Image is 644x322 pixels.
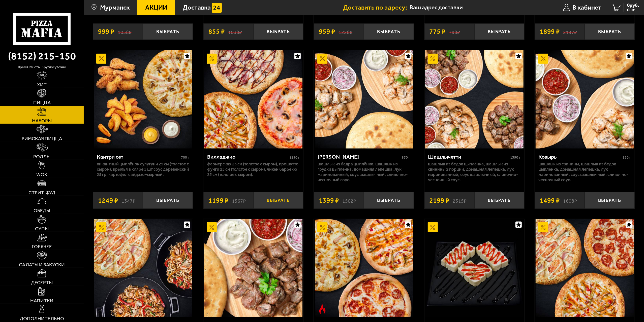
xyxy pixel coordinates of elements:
[32,244,52,249] span: Горячее
[585,23,635,40] button: Выбрать
[93,50,193,149] a: АкционныйКантри сет
[317,222,327,232] img: Акционный
[121,197,135,204] s: 1347 ₽
[315,50,413,149] img: Дон Цыпа
[31,280,53,285] span: Десерты
[32,118,52,123] span: Наборы
[30,298,53,303] span: Напитки
[96,222,106,232] img: Акционный
[203,50,303,149] a: АкционныйВилладжио
[319,28,335,35] span: 959 ₽
[535,50,635,149] a: АкционныйКозырь
[428,154,509,160] div: Шашлычетти
[314,219,414,317] a: АкционныйОстрое блюдоБеатриче
[93,219,193,317] a: АкционныйВилла Капри
[314,50,414,149] a: АкционныйДон Цыпа
[97,154,180,160] div: Кантри сет
[474,23,524,40] button: Выбрать
[453,197,467,204] s: 2315 ₽
[98,28,114,35] span: 999 ₽
[207,161,300,177] p: Фермерская 25 см (толстое с сыром), Прошутто Фунги 25 см (толстое с сыром), Чикен Барбекю 25 см (...
[424,219,524,317] a: АкционныйИскушение
[572,4,601,11] span: В кабинет
[342,197,356,204] s: 1502 ₽
[536,50,634,149] img: Козырь
[97,161,189,177] p: Пикантный цыплёнок сулугуни 25 см (толстое с сыром), крылья в кляре 5 шт соус деревенский 25 гр, ...
[535,219,635,317] a: АкционныйСупер Трио
[428,54,438,64] img: Акционный
[98,197,118,204] span: 1249 ₽
[563,28,577,35] s: 2147 ₽
[96,54,106,64] img: Акционный
[540,28,560,35] span: 1899 ₽
[28,190,55,195] span: Стрит-фуд
[538,161,631,183] p: шашлык из свинины, шашлык из бедра цыплёнка, домашняя лепешка, лук маринованный, соус шашлычный, ...
[364,192,414,208] button: Выбрать
[20,316,64,321] span: Дополнительно
[627,3,639,8] span: 0 руб.
[203,219,303,317] a: АкционныйСекрет Мафии
[94,219,192,317] img: Вилла Капри
[402,155,410,160] span: 850 г
[183,4,211,11] span: Доставка
[118,28,132,35] s: 1058 ₽
[425,50,524,149] img: Шашлычетти
[145,4,167,11] span: Акции
[36,172,47,177] span: WOK
[228,28,242,35] s: 1038 ₽
[204,50,302,149] img: Вилладжио
[232,197,246,204] s: 1567 ₽
[208,197,229,204] span: 1199 ₽
[510,155,520,160] span: 1390 г
[208,28,225,35] span: 855 ₽
[289,155,300,160] span: 1290 г
[428,222,438,232] img: Акционный
[317,54,327,64] img: Акционный
[429,28,446,35] span: 775 ₽
[540,197,560,204] span: 1499 ₽
[207,222,217,232] img: Акционный
[19,262,65,267] span: Салаты и закуски
[204,219,302,317] img: Секрет Мафии
[339,28,352,35] s: 1228 ₽
[253,192,303,208] button: Выбрать
[212,3,222,13] img: 15daf4d41897b9f0e9f617042186c801.svg
[207,154,288,160] div: Вилладжио
[424,50,524,149] a: АкционныйШашлычетти
[319,197,339,204] span: 1399 ₽
[429,197,449,204] span: 2199 ₽
[34,208,50,213] span: Обеды
[585,192,635,208] button: Выбрать
[563,197,577,204] s: 1608 ₽
[37,82,47,87] span: Хит
[94,50,192,149] img: Кантри сет
[428,161,520,183] p: шашлык из бедра цыплёнка, шашлык из свинины 2 порции, домашняя лепешка, лук маринованный, соус ша...
[33,154,50,159] span: Роллы
[627,8,639,12] span: 0 шт.
[315,219,413,317] img: Беатриче
[425,219,524,317] img: Искушение
[207,54,217,64] img: Акционный
[474,192,524,208] button: Выбрать
[181,155,189,160] span: 700 г
[33,100,51,105] span: Пицца
[364,23,414,40] button: Выбрать
[100,4,130,11] span: Мурманск
[318,161,410,183] p: шашлык из бедра цыплёнка, шашлык из грудки цыпленка, домашняя лепешка, лук маринованный, соус шаш...
[623,155,631,160] span: 850 г
[343,4,410,11] span: Доставить по адресу:
[317,304,327,314] img: Острое блюдо
[538,154,621,160] div: Козырь
[536,219,634,317] img: Супер Трио
[35,226,49,231] span: Супы
[538,54,548,64] img: Акционный
[449,28,460,35] s: 798 ₽
[253,23,303,40] button: Выбрать
[318,154,401,160] div: [PERSON_NAME]
[538,222,548,232] img: Акционный
[22,136,62,141] span: Римская пицца
[143,23,193,40] button: Выбрать
[410,3,538,12] input: Ваш адрес доставки
[143,192,193,208] button: Выбрать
